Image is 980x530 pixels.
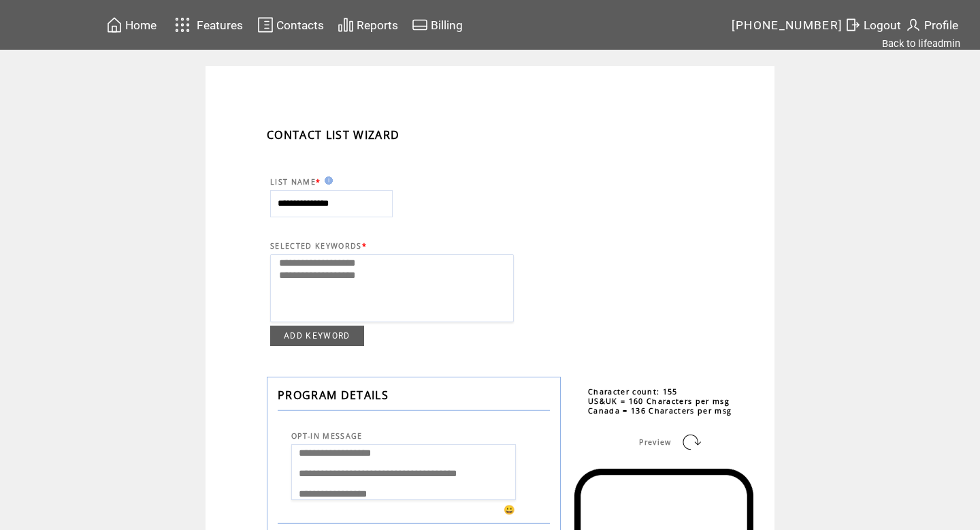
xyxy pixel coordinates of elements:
span: Logout [864,18,901,32]
a: Profile [903,14,960,35]
a: Billing [410,14,465,35]
span: Canada = 136 Characters per msg [588,406,732,416]
span: 😀 [504,503,516,516]
img: chart.svg [338,16,354,33]
span: Character count: 155 [588,387,678,396]
img: home.svg [106,16,122,33]
img: creidtcard.svg [412,16,428,33]
span: SELECTED KEYWORDS [270,241,362,251]
span: Contacts [276,18,324,32]
img: help.gif [321,176,333,185]
span: Reports [357,18,398,32]
a: ADD KEYWORD [270,326,364,346]
span: Profile [924,18,958,32]
span: [PHONE_NUMBER] [732,18,843,32]
img: features.svg [171,14,195,36]
a: Logout [843,14,903,35]
span: Billing [431,18,463,32]
span: PROGRAM DETAILS [278,388,389,403]
img: profile.svg [905,16,921,33]
a: Back to lifeadmin [882,37,960,50]
a: Reports [336,14,400,35]
img: contacts.svg [257,16,274,33]
span: LIST NAME [270,177,316,187]
span: Preview [639,437,671,447]
a: Contacts [255,14,326,35]
a: Home [104,14,159,35]
img: exit.svg [845,16,861,33]
span: OPT-IN MESSAGE [291,431,363,441]
a: Features [169,12,246,38]
span: US&UK = 160 Characters per msg [588,396,730,406]
span: CONTACT LIST WIZARD [267,127,399,142]
span: Home [125,18,157,32]
span: Features [197,18,243,32]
